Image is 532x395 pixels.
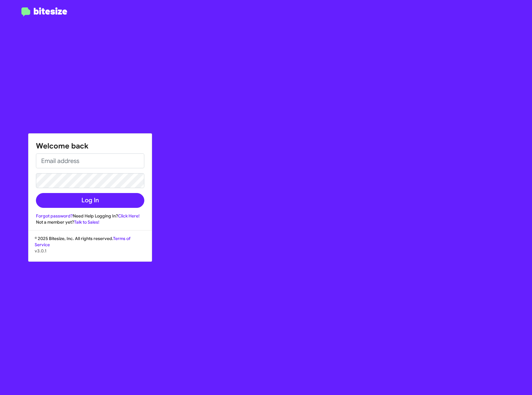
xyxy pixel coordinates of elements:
div: © 2025 Bitesize, Inc. All rights reserved. [28,235,152,261]
p: v3.0.1 [35,248,146,254]
button: Log In [36,193,144,208]
a: Click Here! [118,213,140,219]
a: Talk to Sales! [74,219,99,225]
h1: Welcome back [36,141,144,151]
div: Not a member yet? [36,219,144,225]
input: Email address [36,153,144,168]
div: Need Help Logging In? [36,213,144,219]
a: Forgot password? [36,213,73,219]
